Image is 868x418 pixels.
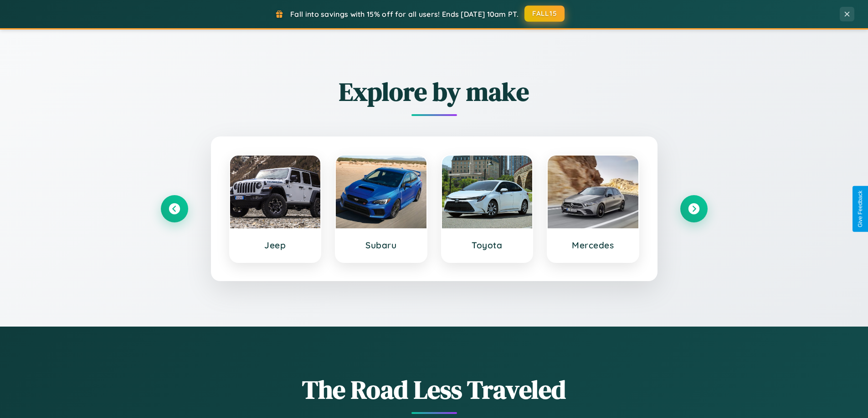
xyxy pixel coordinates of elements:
[451,240,524,251] h3: Toyota
[857,191,863,227] div: Give Feedback
[557,240,629,251] h3: Mercedes
[524,5,565,22] button: FALL15
[290,10,519,19] span: Fall into savings with 15% off for all users! Ends [DATE] 10am PT.
[345,240,417,251] h3: Subaru
[239,240,312,251] h3: Jeep
[161,372,708,407] h1: The Road Less Traveled
[161,74,708,109] h2: Explore by make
